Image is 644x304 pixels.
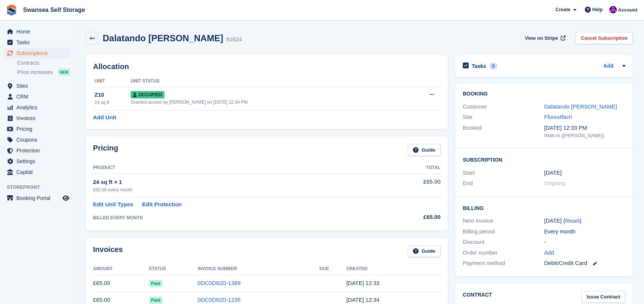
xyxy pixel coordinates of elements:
span: Sites [16,81,61,91]
th: Status [149,263,198,275]
a: Fforestfach [544,114,572,120]
div: Next invoice [463,217,544,225]
a: Issue Contract [581,291,625,303]
a: Add Unit [93,113,116,122]
th: Created [346,263,440,275]
a: menu [4,193,70,203]
div: [DATE] 12:33 PM [544,124,626,132]
div: 24 sq ft × 1 [93,178,384,187]
h2: Allocation [93,62,440,71]
a: menu [4,26,70,37]
a: Add [603,62,613,71]
a: Cancel Subscription [576,32,633,44]
a: menu [4,167,70,177]
div: Granted access by [PERSON_NAME] on [DATE] 12:34 PM [131,99,404,106]
div: [DATE] ( ) [544,217,626,225]
h2: Subscription [463,156,625,163]
span: Account [618,6,637,14]
img: stora-icon-8386f47178a22dfd0bd8f6a31ec36ba5ce8667c1dd55bd0f319d3a0aa187defe.svg [6,4,17,16]
div: 0 [489,63,498,69]
a: 0DC0D92D-1389 [198,280,240,286]
th: Unit [93,75,131,87]
a: Add [544,249,554,257]
div: End [463,179,544,188]
a: Preview store [61,194,70,203]
div: £65.00 every month [93,187,384,193]
a: Dalatando [PERSON_NAME] [544,103,617,110]
th: Product [93,162,384,174]
span: Protection [16,145,61,156]
a: Edit Protection [142,200,182,209]
span: Booking Portal [16,193,61,203]
div: £65.00 [384,213,440,221]
time: 2025-08-19 11:33:37 UTC [346,280,379,286]
a: View on Stripe [522,32,567,44]
div: Customer [463,103,544,111]
a: menu [4,113,70,123]
span: Paid [149,280,163,287]
span: Storefront [7,184,74,191]
div: Booked [463,124,544,139]
a: Guide [408,245,440,258]
img: Donna Davies [609,6,617,13]
div: Payment method [463,259,544,268]
span: Pricing [16,124,61,134]
a: Reset [565,217,580,224]
div: Z10 [94,91,131,99]
th: Due [320,263,346,275]
span: Create [555,6,570,13]
div: Every month [544,227,626,236]
span: Ongoing [544,180,565,186]
a: menu [4,81,70,91]
div: Debit/Credit Card [544,259,626,268]
th: Amount [93,263,149,275]
span: CRM [16,91,61,102]
h2: Booking [463,91,625,97]
th: Total [384,162,440,174]
h2: Billing [463,204,625,211]
span: Paid [149,297,163,304]
a: Guide [408,144,440,156]
span: Price increases [17,69,53,76]
div: Order number [463,249,544,257]
div: Site [463,113,544,122]
div: 24 sq ft [94,99,131,106]
div: 91624 [226,35,242,44]
a: Price increases NEW [17,68,70,76]
div: Walk-in ([PERSON_NAME]) [544,132,626,139]
span: Help [592,6,603,13]
div: BILLED EVERY MONTH [93,214,384,221]
span: Capital [16,167,61,177]
th: Unit Status [131,75,404,87]
h2: Tasks [472,63,486,69]
span: View on Stripe [525,35,558,42]
a: menu [4,156,70,166]
a: menu [4,48,70,58]
h2: Pricing [93,144,118,156]
a: Contracts [17,59,70,67]
span: Coupons [16,135,61,145]
span: Home [16,26,61,37]
a: menu [4,102,70,113]
a: menu [4,135,70,145]
span: Subscriptions [16,48,61,58]
td: £65.00 [93,275,149,292]
div: Billing period [463,227,544,236]
h2: Invoices [93,245,123,258]
a: menu [4,145,70,156]
a: menu [4,124,70,134]
span: Settings [16,156,61,166]
time: 2025-07-19 11:34:21 UTC [346,297,379,303]
div: Start [463,169,544,177]
th: Invoice Number [198,263,319,275]
a: Edit Unit Types [93,200,133,209]
span: Occupied [131,91,164,98]
div: Discount [463,238,544,246]
h2: Dalatando [PERSON_NAME] [103,33,223,43]
span: Tasks [16,37,61,48]
span: Invoices [16,113,61,123]
a: Swansea Self Storage [20,4,88,16]
time: 2025-06-19 00:00:00 UTC [544,169,562,177]
td: £65.00 [384,174,440,197]
span: Analytics [16,102,61,113]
